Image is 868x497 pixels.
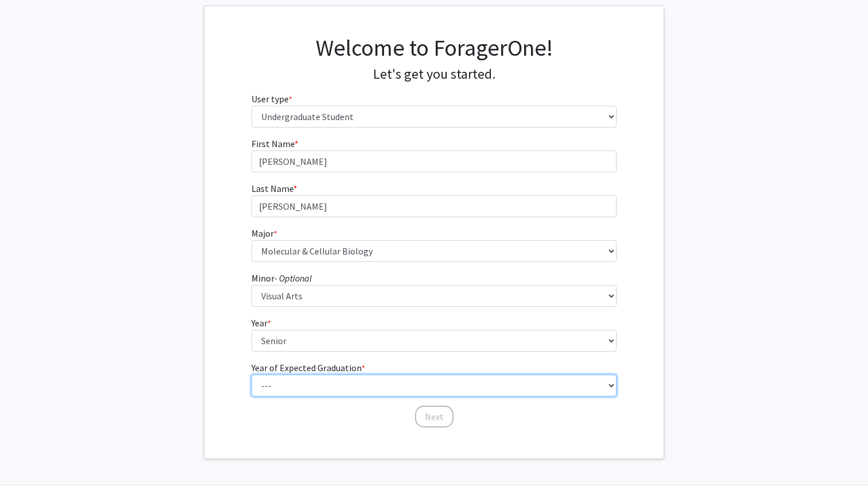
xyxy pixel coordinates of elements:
[415,406,454,427] button: Next
[251,138,294,149] span: First Name
[251,271,312,285] label: Minor
[251,66,617,83] h4: Let's get you started.
[9,445,49,488] iframe: Chat
[251,226,277,240] label: Major
[251,183,293,194] span: Last Name
[251,34,617,61] h1: Welcome to ForagerOne!
[274,272,312,284] i: - Optional
[251,92,292,106] label: User type
[251,316,271,330] label: Year
[251,361,365,375] label: Year of Expected Graduation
